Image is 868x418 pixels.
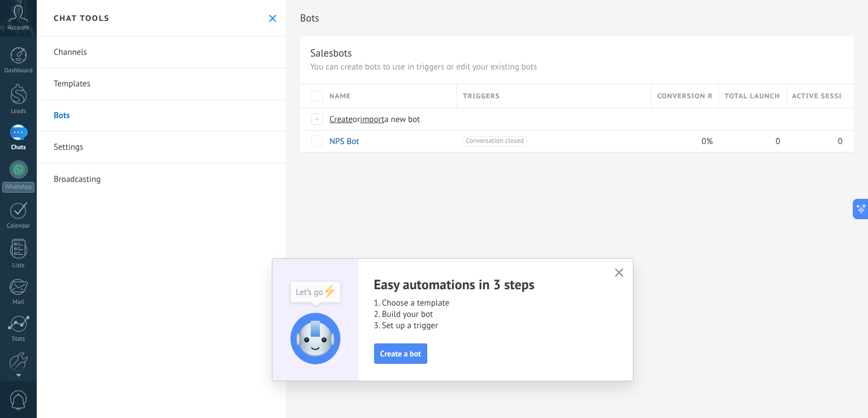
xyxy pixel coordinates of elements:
[374,309,601,320] span: 2. Build your bot
[37,163,286,195] a: Broadcasting
[54,13,110,23] h2: Chat tools
[37,37,286,68] a: Channels
[37,68,286,100] a: Templates
[787,108,843,130] div: Bots
[300,7,854,29] h2: Bots
[2,336,35,343] div: Stats
[2,299,35,306] div: Mail
[310,46,352,59] div: Salesbots
[838,136,843,147] span: 0
[37,132,286,163] a: Settings
[374,276,601,293] h2: Easy automations in 3 steps
[701,136,713,147] span: 0%
[8,24,29,32] span: Account
[2,67,35,75] div: Dashboard
[37,100,286,132] a: Bots
[353,114,360,125] span: or
[792,91,843,102] span: Active sessions
[2,144,35,151] div: Chats
[374,298,601,309] span: 1. Choose a template
[329,91,351,102] span: Name
[787,130,843,152] div: 0
[724,91,780,102] span: Total launched
[657,91,713,102] span: Conversion rate
[310,62,844,72] p: You can create bots to use in triggers or edit your existing bots
[719,108,780,130] div: Bots
[374,320,601,332] span: 3. Set up a trigger
[384,114,420,125] span: a new bot
[329,114,353,125] span: Create
[329,136,359,147] a: NPS Bot
[652,130,713,152] div: 0%
[2,223,35,230] div: Calendar
[380,350,422,358] span: Create a bot
[2,262,35,269] div: Lists
[360,114,384,125] span: import
[719,130,780,152] div: 0
[775,136,780,147] span: 0
[2,108,35,115] div: Leads
[463,91,500,102] span: Triggers
[374,343,428,364] button: Create a bot
[463,136,527,146] span: Conversation closed
[2,182,34,193] div: WhatsApp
